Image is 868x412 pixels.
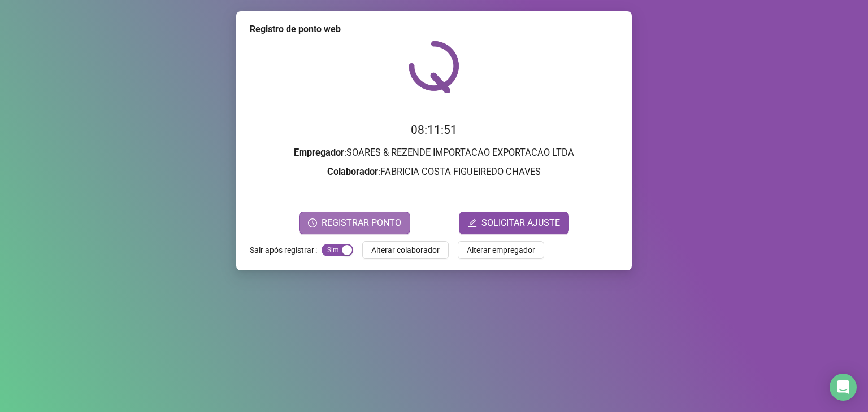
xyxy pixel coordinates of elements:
button: REGISTRAR PONTO [299,212,410,234]
div: Open Intercom Messenger [830,374,857,401]
img: QRPoint [409,41,459,93]
time: 08:11:51 [411,123,457,137]
span: SOLICITAR AJUSTE [481,216,560,230]
div: Registro de ponto web [250,23,618,36]
strong: Empregador [294,147,344,158]
strong: Colaborador [327,166,378,177]
h3: : SOARES & REZENDE IMPORTACAO EXPORTACAO LTDA [250,146,618,160]
button: Alterar empregador [458,241,544,259]
button: editSOLICITAR AJUSTE [459,212,569,234]
span: clock-circle [308,218,317,227]
span: Alterar colaborador [371,244,440,256]
span: edit [468,218,477,227]
span: Alterar empregador [467,244,535,256]
h3: : FABRICIA COSTA FIGUEIREDO CHAVES [250,165,618,179]
span: REGISTRAR PONTO [322,216,401,230]
button: Alterar colaborador [362,241,449,259]
label: Sair após registrar [250,241,322,259]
